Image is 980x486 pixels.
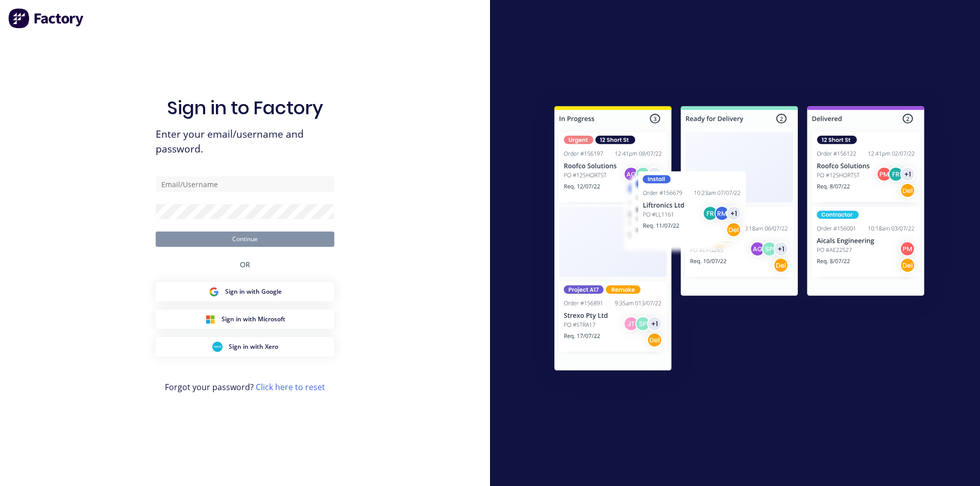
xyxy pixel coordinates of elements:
button: Continue [156,232,334,247]
span: Enter your email/username and password. [156,127,334,157]
input: Email/Username [156,176,334,192]
div: OR [240,247,250,282]
span: Sign in with Microsoft [222,315,285,324]
img: Microsoft Sign in [205,314,215,324]
img: Factory [8,8,85,29]
img: Xero Sign in [212,342,223,352]
img: Sign in [532,86,947,395]
span: Forgot your password? [165,381,325,393]
img: Google Sign in [209,287,219,297]
button: Microsoft Sign inSign in with Microsoft [156,310,334,329]
button: Xero Sign inSign in with Xero [156,337,334,356]
h1: Sign in to Factory [167,97,323,119]
span: Sign in with Xero [229,342,278,351]
a: Click here to reset [256,381,325,393]
button: Google Sign inSign in with Google [156,282,334,301]
span: Sign in with Google [225,287,282,296]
